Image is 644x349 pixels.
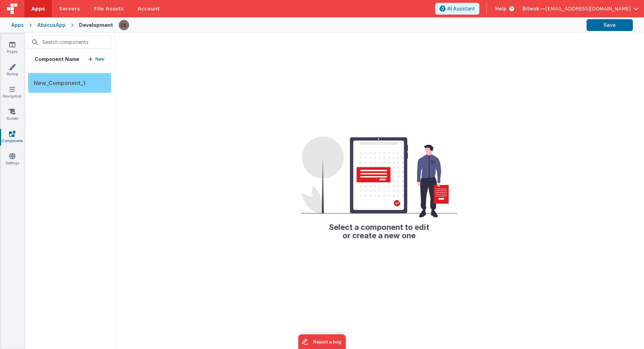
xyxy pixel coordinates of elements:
[28,36,111,49] input: Search components
[88,56,104,63] button: New
[79,22,113,29] div: Development
[587,19,633,31] button: Save
[35,56,79,63] h5: Component Name
[523,5,545,12] span: Bitwok —
[523,5,638,12] button: Bitwok — [EMAIL_ADDRESS][DOMAIN_NAME]
[119,20,129,30] img: e7fe25dfebe04b7fa32e5015350e2f18
[34,79,85,86] span: New_Component_1
[95,56,104,63] p: New
[31,5,45,12] span: Apps
[447,5,475,12] span: AI Assistant
[298,334,346,349] iframe: Marker.io feedback button
[11,22,24,29] div: Apps
[37,22,65,29] div: AbacusApp
[94,5,124,12] span: File Assets
[435,3,479,15] button: AI Assistant
[301,217,457,240] h2: Select a component to edit or create a new one
[495,5,506,12] span: Help
[545,5,631,12] span: [EMAIL_ADDRESS][DOMAIN_NAME]
[59,5,80,12] span: Servers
